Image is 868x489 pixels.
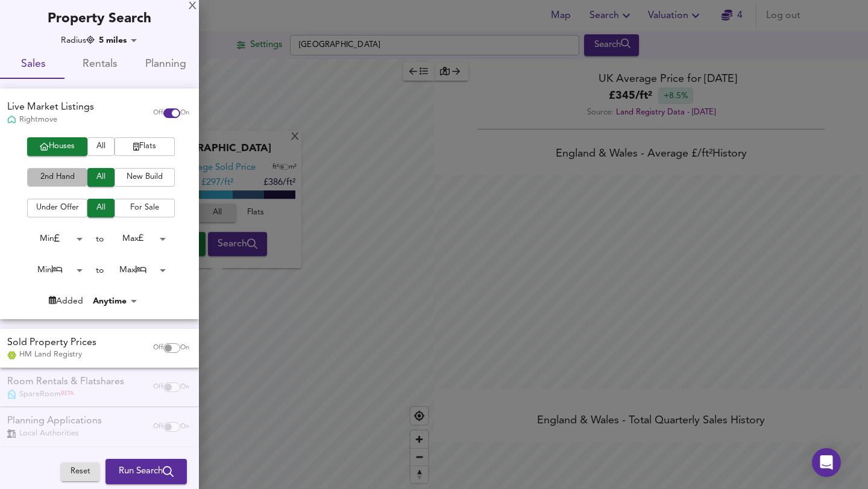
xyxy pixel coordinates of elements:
[812,448,841,477] div: Open Intercom Messenger
[115,168,175,187] button: New Build
[27,199,87,217] button: Under Offer
[7,349,96,360] div: HM Land Registry
[61,34,95,46] div: Radius
[7,336,96,350] div: Sold Property Prices
[121,140,169,154] span: Flats
[20,261,87,279] div: Min
[7,114,94,125] div: Rightmove
[104,229,170,248] div: Max
[180,108,189,118] span: On
[119,464,174,479] span: Run Search
[121,170,169,184] span: New Build
[93,170,108,184] span: All
[121,201,169,215] span: For Sale
[140,55,192,74] span: Planning
[96,233,104,245] div: to
[33,140,81,154] span: Houses
[87,137,115,156] button: All
[104,261,170,279] div: Max
[93,140,108,154] span: All
[93,201,108,215] span: All
[89,295,141,307] div: Anytime
[7,115,16,125] img: Rightmove
[33,170,81,184] span: 2nd Hand
[7,101,94,114] div: Live Market Listings
[115,137,175,156] button: Flats
[49,295,83,307] div: Added
[115,199,175,217] button: For Sale
[74,55,125,74] span: Rentals
[7,351,16,360] img: Land Registry
[180,343,189,353] span: On
[189,2,197,11] div: X
[87,199,115,217] button: All
[61,463,99,481] button: Reset
[87,168,115,187] button: All
[95,34,141,46] div: 5 miles
[27,168,87,187] button: 2nd Hand
[20,229,87,248] div: Min
[67,465,93,479] span: Reset
[105,459,187,484] button: Run Search
[7,55,59,74] span: Sales
[153,343,163,353] span: Off
[96,264,104,276] div: to
[33,201,81,215] span: Under Offer
[153,108,163,118] span: Off
[27,137,87,156] button: Houses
